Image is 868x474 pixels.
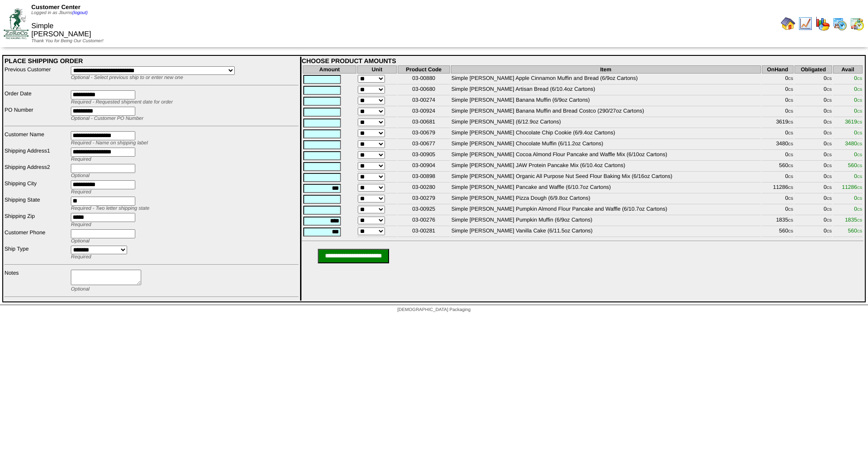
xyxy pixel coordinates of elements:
span: CS [788,229,793,233]
span: CS [857,175,862,179]
span: Required - Two letter shipping state [71,206,149,211]
span: CS [788,131,793,135]
td: 0 [794,85,832,95]
span: CS [857,142,862,146]
span: CS [788,142,793,146]
span: CS [857,99,862,103]
td: 0 [794,194,832,204]
td: 0 [794,173,832,183]
td: 0 [762,129,794,139]
td: 0 [762,85,794,95]
span: CS [857,197,862,201]
td: 03-00280 [398,183,450,193]
span: Required - Name on shipping label [71,140,148,146]
td: 0 [794,227,832,237]
td: Simple [PERSON_NAME] Organic All Purpose Nut Seed Flour Baking Mix (6/16oz Cartons) [451,173,760,183]
span: 0 [854,151,862,158]
td: Simple [PERSON_NAME] Artisan Bread (6/10.4oz Cartons) [451,85,760,95]
span: CS [827,99,832,103]
span: 560 [848,227,862,234]
span: CS [827,88,832,92]
span: Optional [71,173,89,178]
td: 0 [794,74,832,84]
span: CS [827,164,832,168]
div: CHOOSE PRODUCT AMOUNTS [302,57,863,64]
span: CS [857,109,862,114]
span: CS [827,197,832,201]
td: 3619 [762,118,794,128]
span: 0 [854,129,862,136]
td: 0 [794,140,832,150]
td: Ship Type [4,245,69,260]
td: Customer Name [4,131,69,146]
span: CS [788,88,793,92]
td: Customer Phone [4,229,69,244]
span: CS [857,164,862,168]
td: 03-00880 [398,74,450,84]
img: line_graph.gif [798,16,813,31]
th: Avail [833,65,863,74]
span: Required [71,157,91,162]
span: CS [827,186,832,190]
td: 0 [762,107,794,117]
span: CS [827,153,832,157]
span: CS [827,142,832,146]
span: CS [857,120,862,124]
span: CS [788,109,793,114]
td: Shipping State [4,196,69,212]
span: Required [71,254,91,260]
td: 0 [794,151,832,161]
td: Shipping Address2 [4,163,69,179]
td: 0 [794,129,832,139]
td: 03-00274 [398,96,450,106]
span: Optional [71,238,89,244]
span: CS [788,186,793,190]
td: Simple [PERSON_NAME] (6/12.9oz Cartons) [451,118,760,128]
span: Required [71,189,91,195]
span: 3480 [845,140,862,147]
td: 11286 [762,183,794,193]
td: Simple [PERSON_NAME] Vanilla Cake (6/11.5oz Cartons) [451,227,760,237]
td: 0 [762,194,794,204]
span: Thank You for Being Our Customer! [31,39,104,44]
td: Order Date [4,90,69,105]
span: CS [857,77,862,81]
td: 3480 [762,140,794,150]
span: Optional - Select previous ship to or enter new one [71,75,183,80]
img: home.gif [781,16,795,31]
td: Simple [PERSON_NAME] Pumpkin Almond Flour Pancake and Waffle (6/10.7oz Cartons) [451,205,760,215]
td: 03-00279 [398,194,450,204]
span: 0 [854,173,862,179]
span: CS [857,207,862,212]
span: Optional [71,286,89,292]
span: CS [827,77,832,81]
td: Shipping Zip [4,212,69,228]
td: Simple [PERSON_NAME] Pancake and Waffle (6/10.7oz Cartons) [451,183,760,193]
span: CS [788,153,793,157]
td: 0 [762,96,794,106]
td: Simple [PERSON_NAME] Pizza Dough (6/9.8oz Cartons) [451,194,760,204]
td: 560 [762,227,794,237]
td: Shipping City [4,180,69,195]
span: CS [788,120,793,124]
td: 03-00276 [398,216,450,226]
span: CS [788,207,793,212]
td: Simple [PERSON_NAME] JAW Protein Pancake Mix (6/10.4oz Cartons) [451,162,760,172]
td: 03-00898 [398,173,450,183]
span: CS [788,77,793,81]
td: Simple [PERSON_NAME] Apple Cinnamon Muffin and Bread (6/9oz Cartons) [451,74,760,84]
span: Logged in as Jburns [31,10,88,15]
td: Shipping Address1 [4,147,69,163]
span: 1835 [845,217,862,223]
td: 0 [794,162,832,172]
td: Simple [PERSON_NAME] Chocolate Chip Cookie (6/9.4oz Cartons) [451,129,760,139]
img: ZoRoCo_Logo(Green%26Foil)%20jpg.webp [4,8,29,39]
td: 0 [794,118,832,128]
span: 11286 [842,184,863,190]
td: 03-00679 [398,129,450,139]
td: 0 [794,205,832,215]
span: CS [857,131,862,135]
th: Amount [303,65,357,74]
td: 0 [762,151,794,161]
span: 0 [854,75,862,81]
